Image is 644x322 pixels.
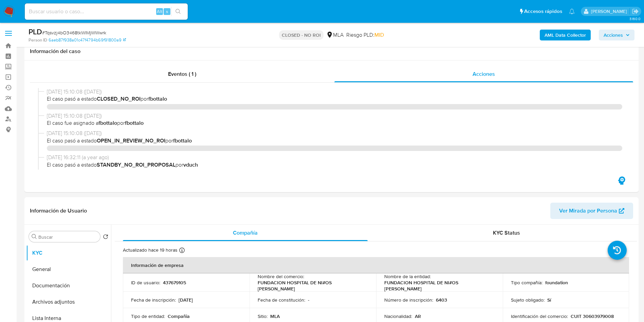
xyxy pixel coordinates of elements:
[258,297,305,303] p: Fecha de constitución :
[599,30,634,40] button: Acciones
[415,313,421,319] p: AR
[540,30,591,40] button: AML Data Collector
[26,294,111,310] button: Archivos adjuntos
[32,234,37,239] button: Buscar
[270,313,280,319] p: MLA
[131,313,165,319] p: Tipo de entidad :
[42,29,106,36] span: # Tqsvzj4bO3468tkWlMjWWwrk
[163,279,186,286] p: 437679105
[29,37,47,43] b: Person ID
[166,8,168,15] span: s
[493,229,520,237] span: KYC Status
[632,8,639,15] a: Salir
[25,7,188,16] input: Buscar usuario o caso...
[511,297,545,303] p: Sujeto obligado :
[233,229,258,237] span: Compañía
[374,31,384,39] span: MID
[279,30,324,40] p: CLOSED - NO ROI
[346,31,384,39] span: Riesgo PLD:
[511,313,568,319] p: Identificación del comercio :
[168,313,190,319] p: Compañia
[171,7,185,16] button: search-icon
[49,37,126,43] a: 6aeb87f938a01c47f4794b69f91800a9
[604,30,623,40] span: Acciones
[511,279,542,286] p: Tipo compañía :
[131,279,160,286] p: ID de usuario :
[26,245,111,261] button: KYC
[591,8,629,15] p: valeria.duch@mercadolibre.com
[103,234,108,241] button: Volver al orden por defecto
[384,313,412,319] p: Nacionalidad :
[38,234,97,240] input: Buscar
[559,203,617,219] span: Ver Mirada por Persona
[26,261,111,277] button: General
[258,273,304,279] p: Nombre del comercio :
[384,279,492,292] p: FUNDACION HOSPITAL DE NI#OS [PERSON_NAME]
[26,277,111,294] button: Documentación
[326,31,344,39] div: MLA
[550,203,633,219] button: Ver Mirada por Persona
[131,297,176,303] p: Fecha de inscripción :
[123,247,178,253] p: Actualizado hace 19 horas
[30,207,87,214] h1: Información de Usuario
[524,8,562,15] span: Accesos rápidos
[473,70,495,78] span: Acciones
[258,279,365,292] p: FUNDACION HOSPITAL DE NI#OS [PERSON_NAME]
[168,70,196,78] span: Eventos ( 1 )
[157,8,162,15] span: Alt
[571,313,614,319] p: CUIT 30603979008
[30,48,633,55] h1: Información del caso
[545,279,568,286] p: foundation
[384,273,431,279] p: Nombre de la entidad :
[547,297,551,303] p: Sí
[545,30,586,40] b: AML Data Collector
[179,297,193,303] p: [DATE]
[436,297,447,303] p: 6403
[123,257,629,273] th: Información de empresa
[258,313,268,319] p: Sitio :
[569,9,575,14] a: Notificaciones
[29,26,42,37] b: PLD
[384,297,433,303] p: Número de inscripción :
[308,297,309,303] p: -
